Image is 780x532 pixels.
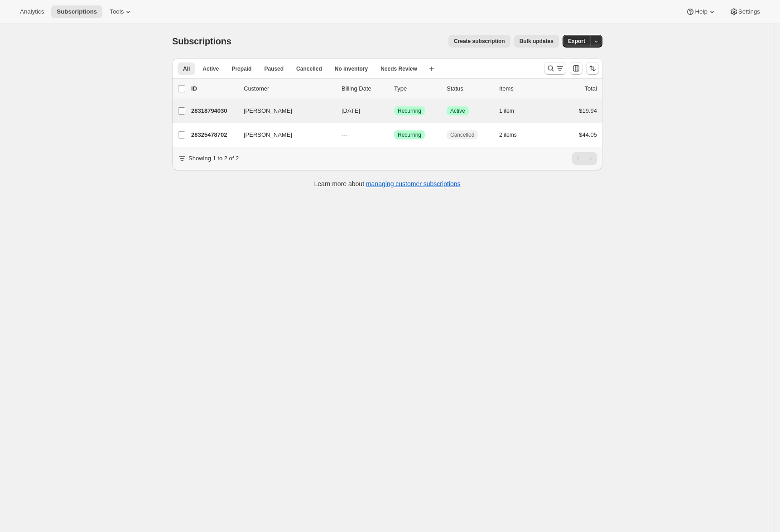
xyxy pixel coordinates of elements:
[499,129,527,141] button: 2 items
[454,38,505,45] span: Create subscription
[342,131,347,138] span: ---
[366,180,461,187] a: managing customer subscriptions
[244,84,334,93] p: Customer
[579,131,597,138] span: $44.05
[51,5,102,18] button: Subscriptions
[450,131,474,139] span: Cancelled
[14,5,49,18] button: Analytics
[238,128,329,142] button: [PERSON_NAME]
[447,84,492,93] p: Status
[191,129,597,141] div: 28325478702[PERSON_NAME]---SuccessRecurringCancelled2 items$44.05
[264,65,284,72] span: Paused
[394,84,439,93] div: Type
[110,8,124,15] span: Tools
[380,65,417,72] span: Needs Review
[680,5,722,18] button: Help
[244,106,292,115] span: [PERSON_NAME]
[183,65,190,72] span: All
[520,38,554,45] span: Bulk updates
[450,107,465,115] span: Active
[499,107,514,115] span: 1 item
[191,84,236,93] p: ID
[499,105,524,117] button: 1 item
[563,35,591,48] button: Export
[314,179,461,188] p: Learn more about
[231,65,251,72] span: Prepaid
[568,38,585,45] span: Export
[586,62,599,75] button: Sort the results
[724,5,766,18] button: Settings
[191,84,597,93] div: IDCustomerBilling DateTypeStatusItemsTotal
[342,107,360,114] span: [DATE]
[296,65,322,72] span: Cancelled
[104,5,138,18] button: Tools
[20,8,44,15] span: Analytics
[335,65,368,72] span: No inventory
[738,8,760,15] span: Settings
[238,104,329,118] button: [PERSON_NAME]
[585,84,597,93] p: Total
[514,35,559,48] button: Bulk updates
[172,36,231,46] span: Subscriptions
[191,106,236,115] p: 28318794030
[57,8,97,15] span: Subscriptions
[570,62,583,75] button: Customize table column order and visibility
[188,154,239,163] p: Showing 1 to 2 of 2
[544,62,566,75] button: Search and filter results
[342,84,387,93] p: Billing Date
[202,65,219,72] span: Active
[499,131,517,139] span: 2 items
[579,107,597,114] span: $19.94
[191,105,597,117] div: 28318794030[PERSON_NAME][DATE]SuccessRecurringSuccessActive1 item$19.94
[244,130,292,139] span: [PERSON_NAME]
[424,62,439,75] button: Create new view
[398,107,421,115] span: Recurring
[448,35,510,48] button: Create subscription
[572,152,597,165] nav: Pagination
[191,130,236,139] p: 28325478702
[499,84,544,93] div: Items
[695,8,707,15] span: Help
[398,131,421,139] span: Recurring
